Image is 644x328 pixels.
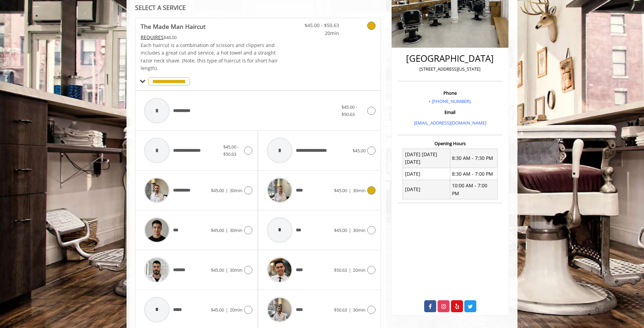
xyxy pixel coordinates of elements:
[230,227,242,233] span: 30min
[299,22,339,29] span: $45.00 - $50.63
[399,66,501,73] p: [STREET_ADDRESS][US_STATE]
[353,148,366,154] span: $45.00
[211,307,224,313] span: $45.00
[450,168,497,180] td: 8:30 AM - 7:00 PM
[397,141,503,146] h3: Opening Hours
[353,227,366,233] span: 30min
[399,54,501,63] h2: [GEOGRAPHIC_DATA]
[403,168,450,180] td: [DATE]
[399,110,501,115] h3: Email
[349,187,351,194] span: |
[403,180,450,199] td: [DATE]
[349,227,351,233] span: |
[334,307,347,313] span: $50.63
[226,267,228,273] span: |
[226,187,228,194] span: |
[334,267,347,273] span: $50.63
[226,227,228,233] span: |
[353,267,366,273] span: 20min
[428,98,472,104] a: + [PHONE_NUMBER].
[450,149,497,168] td: 8:30 AM - 7:30 PM
[141,34,164,40] span: This service needs some Advance to be paid before we block your appointment
[334,187,347,194] span: $45.00
[349,267,351,273] span: |
[403,149,450,168] td: [DATE] [DATE] [DATE]
[141,34,278,41] div: $48.00
[450,180,497,199] td: 10:00 AM - 7:00 PM
[299,30,339,37] span: 20min
[135,4,381,11] div: SELECT A SERVICE
[353,187,366,194] span: 30min
[230,187,242,194] span: 30min
[342,104,357,117] span: $45.00 - $50.63
[226,307,228,313] span: |
[211,267,224,273] span: $45.00
[414,120,486,126] a: [EMAIL_ADDRESS][DOMAIN_NAME]
[353,307,366,313] span: 30min
[211,227,224,233] span: $45.00
[334,227,347,233] span: $45.00
[230,307,242,313] span: 20min
[223,144,239,157] span: $45.00 - $50.63
[211,187,224,194] span: $45.00
[141,22,205,31] b: The Made Man Haircut
[349,307,351,313] span: |
[399,91,501,95] h3: Phone
[230,267,242,273] span: 30min
[141,42,278,71] span: Each haircut is a combination of scissors and clippers and includes a great cut and service, a ho...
